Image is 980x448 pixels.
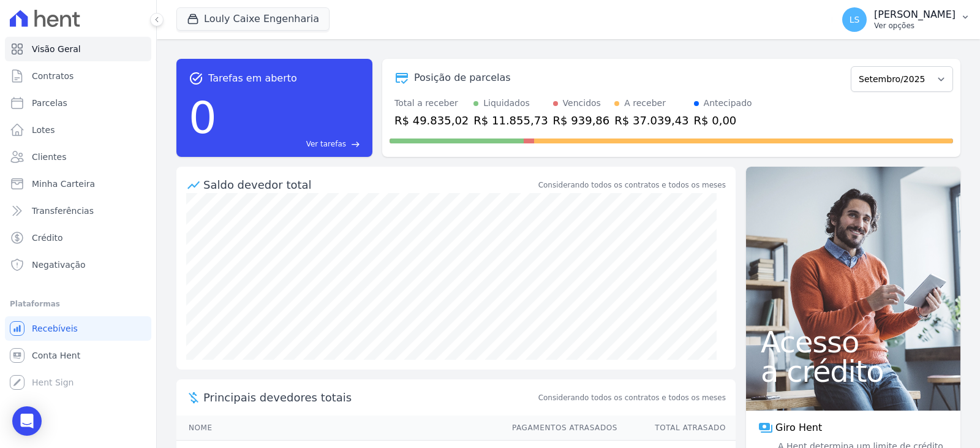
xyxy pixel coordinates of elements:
[483,97,530,110] div: Liquidados
[32,97,67,109] span: Parcelas
[874,9,956,21] p: [PERSON_NAME]
[614,112,688,129] div: R$ 37.039,43
[203,389,536,406] span: Principais devedores totais
[414,70,511,85] div: Posição de parcelas
[32,70,73,82] span: Contratos
[32,124,55,136] span: Lotes
[5,252,151,277] a: Negativação
[32,259,86,271] span: Negativação
[189,86,217,150] div: 0
[5,316,151,341] a: Recebíveis
[850,15,860,24] span: LS
[208,71,297,86] span: Tarefas em aberto
[563,97,601,110] div: Vencidos
[5,226,151,250] a: Crédito
[832,2,980,37] button: LS [PERSON_NAME] Ver opções
[5,118,151,142] a: Lotes
[618,416,736,441] th: Total Atrasado
[32,151,66,163] span: Clientes
[5,145,151,169] a: Clientes
[624,97,666,110] div: A receber
[176,7,330,31] button: Louly Caixe Engenharia
[538,180,726,191] div: Considerando todos os contratos e todos os meses
[5,343,151,368] a: Conta Hent
[5,172,151,196] a: Minha Carteira
[32,178,95,190] span: Minha Carteira
[538,392,726,403] span: Considerando todos os contratos e todos os meses
[203,177,536,193] div: Saldo devedor total
[351,140,360,149] span: east
[12,406,42,436] div: Open Intercom Messenger
[32,322,78,335] span: Recebíveis
[32,349,80,362] span: Conta Hent
[222,139,360,150] a: Ver tarefas east
[704,97,752,110] div: Antecipado
[176,416,500,441] th: Nome
[32,232,63,244] span: Crédito
[694,112,752,129] div: R$ 0,00
[32,43,81,55] span: Visão Geral
[761,327,946,357] span: Acesso
[10,297,146,311] div: Plataformas
[5,64,151,88] a: Contratos
[874,21,956,31] p: Ver opções
[775,420,822,435] span: Giro Hent
[553,112,610,129] div: R$ 939,86
[32,205,94,217] span: Transferências
[189,71,203,86] span: task_alt
[761,357,946,386] span: a crédito
[500,416,618,441] th: Pagamentos Atrasados
[5,199,151,223] a: Transferências
[394,97,469,110] div: Total a receber
[394,112,469,129] div: R$ 49.835,02
[306,139,346,150] span: Ver tarefas
[5,37,151,61] a: Visão Geral
[5,91,151,115] a: Parcelas
[473,112,548,129] div: R$ 11.855,73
